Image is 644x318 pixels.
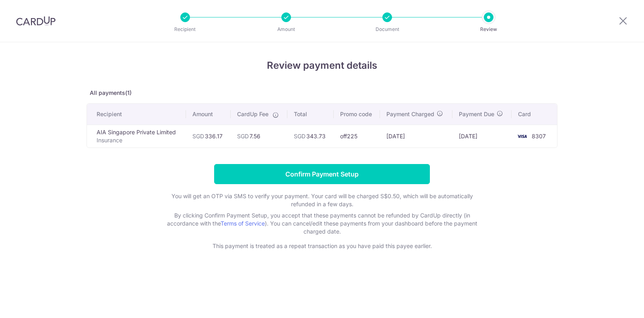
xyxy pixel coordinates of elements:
td: 7.56 [231,125,287,148]
p: Amount [256,25,316,33]
a: Terms of Service [221,220,265,227]
span: SGD [294,133,305,140]
input: Confirm Payment Setup [214,164,430,184]
p: All payments(1) [87,89,557,97]
th: Recipient [87,104,186,125]
td: AIA Singapore Private Limited [87,125,186,148]
img: CardUp [16,16,56,26]
td: [DATE] [452,125,512,148]
th: Total [287,104,334,125]
td: [DATE] [380,125,452,148]
p: Document [357,25,417,33]
p: Review [459,25,518,33]
span: Payment Charged [386,110,434,118]
p: Recipient [155,25,215,33]
td: 343.73 [287,125,334,148]
td: off225 [334,125,380,148]
img: <span class="translation_missing" title="translation missing: en.account_steps.new_confirm_form.b... [514,131,530,141]
span: SGD [192,133,204,140]
p: Insurance [97,136,180,144]
td: 336.17 [186,125,231,148]
span: SGD [237,133,249,140]
span: CardUp Fee [237,110,268,118]
th: Amount [186,104,231,125]
h4: Review payment details [87,58,557,73]
p: By clicking Confirm Payment Setup, you accept that these payments cannot be refunded by CardUp di... [161,211,483,236]
th: Promo code [334,104,380,125]
p: You will get an OTP via SMS to verify your payment. Your card will be charged S$0.50, which will ... [161,192,483,208]
th: Card [512,104,557,125]
p: This payment is treated as a repeat transaction as you have paid this payee earlier. [161,242,483,250]
span: 8307 [532,133,546,140]
span: Payment Due [459,110,494,118]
